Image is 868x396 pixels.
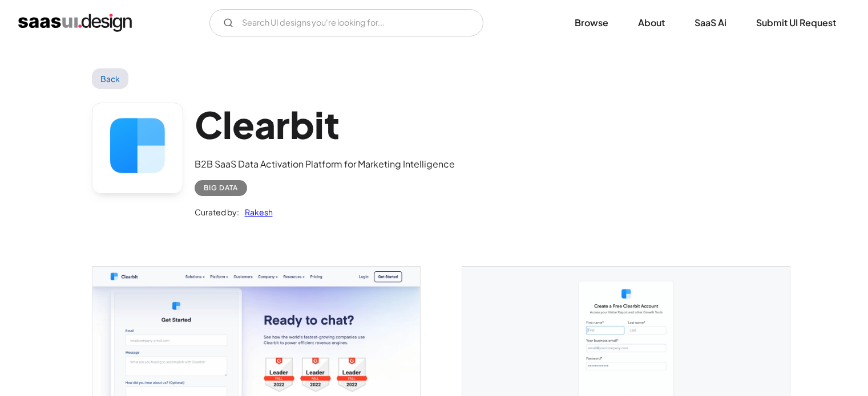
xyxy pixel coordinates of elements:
[681,10,740,35] a: SaaS Ai
[195,103,455,146] h1: Clearbit
[742,10,850,35] a: Submit UI Request
[204,181,238,195] div: Big Data
[92,68,129,89] a: Back
[195,157,455,171] div: B2B SaaS Data Activation Platform for Marketing Intelligence
[209,9,483,36] input: Search UI designs you're looking for...
[18,14,132,32] a: home
[239,205,273,219] a: Rakesh
[561,10,622,35] a: Browse
[624,10,679,35] a: About
[195,205,239,219] div: Curated by:
[209,9,483,36] form: Email Form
